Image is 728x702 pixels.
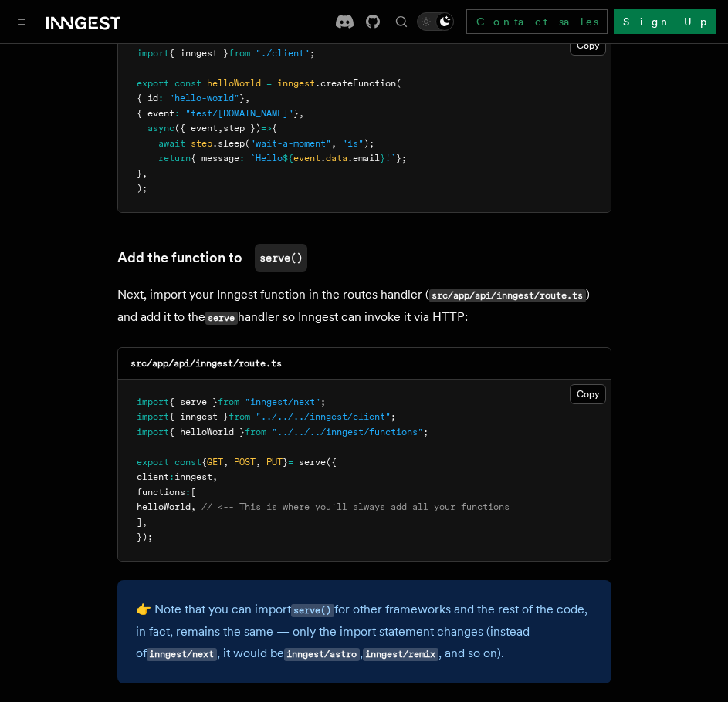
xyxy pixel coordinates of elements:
span: } [380,153,385,164]
span: "./client" [256,48,310,59]
span: , [245,93,250,103]
span: import [137,48,169,59]
span: import [137,397,169,407]
span: from [245,427,266,437]
span: : [174,108,180,119]
span: { [201,457,207,467]
span: return [158,153,191,164]
span: await [158,138,185,149]
span: { message [191,153,239,164]
span: "../../../inngest/client" [256,411,391,422]
span: "test/[DOMAIN_NAME]" [185,108,293,119]
span: } [239,93,245,103]
span: !` [385,153,396,164]
span: ; [320,397,326,407]
span: from [218,397,239,407]
span: data [326,153,347,164]
span: // <-- This is where you'll always add all your functions [201,501,510,512]
span: const [174,78,201,89]
button: Find something... [392,12,411,31]
span: { inngest } [169,48,229,59]
span: , [142,168,147,179]
span: { inngest } [169,411,229,422]
span: ); [137,183,147,194]
span: import [137,427,169,437]
p: 👉 Note that you can import for other frameworks and the rest of the code, in fact, remains the sa... [136,599,593,665]
span: [ [191,487,196,498]
button: Toggle navigation [12,12,31,31]
span: export [137,78,169,89]
span: export [137,457,169,467]
code: src/app/api/inngest/route.ts [130,358,282,369]
span: { id [137,93,158,103]
span: ( [396,78,401,89]
span: "wait-a-moment" [250,138,331,149]
span: .sleep [212,138,245,149]
span: ] [137,517,142,528]
span: }); [137,532,153,542]
span: const [174,457,201,467]
button: Toggle dark mode [417,12,454,31]
span: = [288,457,293,467]
span: PUT [266,457,283,467]
span: event [293,153,320,164]
span: , [142,517,147,528]
span: = [266,78,272,89]
span: "hello-world" [169,93,239,103]
span: } [283,457,288,467]
span: { helloWorld } [169,427,245,437]
span: functions [137,487,185,498]
span: GET [207,457,223,467]
span: import [137,411,169,422]
span: helloWorld [137,501,191,512]
span: ; [423,427,428,437]
span: : [239,153,245,164]
span: .email [347,153,380,164]
code: inngest/remix [363,648,438,661]
a: serve() [291,602,334,616]
span: async [147,123,174,133]
a: Contact sales [466,9,608,34]
span: ( [245,138,250,149]
p: Next, import your Inngest function in the routes handler ( ) and add it to the handler so Inngest... [117,284,611,329]
span: { [272,123,277,133]
span: `Hello [250,153,283,164]
code: inngest/next [147,648,217,661]
span: ({ [326,457,337,467]
span: ); [364,138,374,149]
code: inngest/astro [284,648,360,661]
span: inngest [174,471,212,482]
code: serve() [291,604,334,617]
span: => [261,123,272,133]
span: client [137,471,169,482]
span: , [331,138,337,149]
span: . [320,153,326,164]
span: helloWorld [207,78,261,89]
code: serve() [255,244,307,272]
span: , [223,457,229,467]
span: ${ [283,153,293,164]
span: "inngest/next" [245,397,320,407]
span: from [229,48,250,59]
span: inngest [277,78,315,89]
span: .createFunction [315,78,396,89]
span: POST [234,457,256,467]
button: Copy [570,35,606,56]
span: }; [396,153,407,164]
span: , [299,108,304,119]
span: , [256,457,261,467]
button: Copy [570,384,606,404]
span: ({ event [174,123,218,133]
span: } [137,168,142,179]
a: Sign Up [614,9,716,34]
span: , [212,471,218,482]
span: : [158,93,164,103]
span: ; [310,48,315,59]
span: "../../../inngest/functions" [272,427,423,437]
span: , [218,123,223,133]
code: serve [205,312,238,325]
span: step }) [223,123,261,133]
span: "1s" [342,138,364,149]
span: { event [137,108,174,119]
a: Add the function toserve() [117,244,307,272]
